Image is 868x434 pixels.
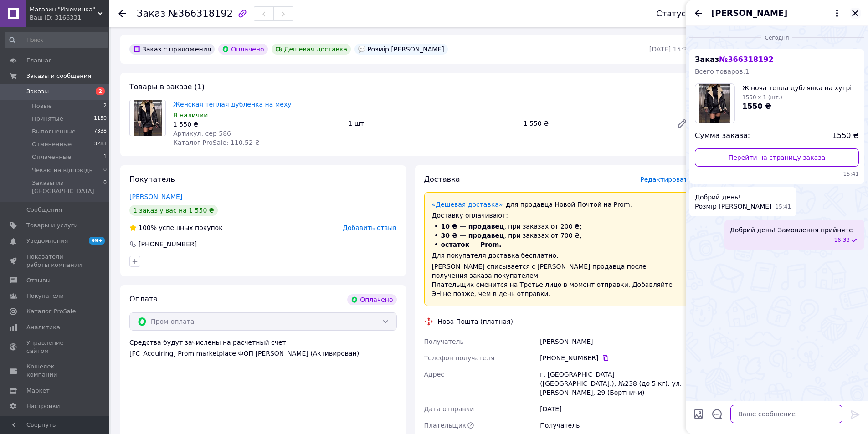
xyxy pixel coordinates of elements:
[129,193,182,200] a: [PERSON_NAME]
[424,338,464,345] span: Получатель
[96,87,105,95] span: 2
[137,8,165,19] span: Заказ
[32,179,103,195] span: Заказы из [GEOGRAPHIC_DATA]
[173,130,231,137] span: Артикул: сер 586
[94,128,107,136] span: 7338
[441,232,504,239] span: 30 ₴ — продавец
[689,33,864,42] div: 12.10.2025
[711,408,723,420] button: Открыть шаблоны ответов
[432,211,684,220] div: Доставку оплачивают:
[173,112,208,119] span: В наличии
[834,236,850,244] span: 16:38 12.10.2025
[103,102,107,110] span: 2
[26,276,51,285] span: Отзывы
[441,241,502,248] span: остаток — Prom.
[538,417,693,434] div: Получатель
[742,102,771,111] span: 1550 ₴
[354,44,448,55] div: Розмір [PERSON_NAME]
[26,72,91,80] span: Заказы и сообщения
[129,205,218,216] div: 1 заказ у вас на 1 550 ₴
[436,317,515,326] div: Нова Пошта (платная)
[129,82,205,91] span: Товары в заказе (1)
[173,101,292,108] a: Женская теплая дубленка на меху
[129,295,158,303] span: Оплата
[26,56,52,65] span: Главная
[640,176,691,183] span: Редактировать
[656,9,717,18] div: Статус заказа
[26,237,68,245] span: Уведомления
[424,422,467,429] span: Плательщик
[538,401,693,417] div: [DATE]
[695,131,750,141] span: Сумма заказа:
[538,333,693,350] div: [PERSON_NAME]
[138,240,198,249] div: [PHONE_NUMBER]
[32,128,76,136] span: Выполненные
[432,200,684,209] div: для продавца Новой Почтой на Prom.
[32,102,52,110] span: Новые
[742,94,782,101] span: 1550 x 1 (шт.)
[850,8,861,19] button: Закрыть
[699,84,731,123] img: 6862171188_w160_h160_zhinocha-tepla-dublyanka.jpg
[730,225,853,235] span: Добрий день! Замовлення прийняте
[693,8,704,19] button: Назад
[32,166,92,174] span: Чекаю на відповідь
[118,9,126,18] div: Вернуться назад
[424,354,495,362] span: Телефон получателя
[272,44,351,55] div: Дешевая доставка
[30,14,109,22] div: Ваш ID: 3166331
[103,153,107,161] span: 1
[94,140,107,148] span: 3283
[343,224,396,231] span: Добавить отзыв
[26,339,84,355] span: Управление сайтом
[103,179,107,195] span: 0
[26,292,64,300] span: Покупатели
[94,115,107,123] span: 1150
[32,153,71,161] span: Оплаченные
[89,237,105,245] span: 99+
[26,253,84,269] span: Показатели работы компании
[432,231,684,240] li: , при заказах от 700 ₴;
[344,117,519,130] div: 1 шт.
[441,223,504,230] span: 10 ₴ — продавец
[695,55,774,64] span: Заказ
[432,251,684,260] div: Для покупателя доставка бесплатно.
[129,338,397,358] div: Средства будут зачислены на расчетный счет
[218,44,267,55] div: Оплачено
[168,8,233,19] span: №366318192
[26,221,78,230] span: Товары и услуги
[695,68,749,75] span: Всего товаров: 1
[26,87,49,96] span: Заказы
[711,7,787,19] span: [PERSON_NAME]
[26,363,84,379] span: Кошелек компании
[30,5,98,14] span: Магазин "Изюминка"
[673,114,691,133] a: Редактировать
[776,203,791,211] span: 15:41 12.10.2025
[761,34,793,42] span: Сегодня
[695,170,859,178] span: 15:41 12.10.2025
[432,222,684,231] li: , при заказах от 200 ₴;
[5,32,108,48] input: Поиск
[358,46,365,53] img: :speech_balloon:
[26,323,60,332] span: Аналитика
[424,175,460,184] span: Доставка
[424,371,444,378] span: Адрес
[26,402,60,410] span: Настройки
[103,166,107,174] span: 0
[129,223,223,232] div: успешных покупок
[424,405,474,413] span: Дата отправки
[26,206,62,214] span: Сообщения
[432,201,503,208] a: «Дешевая доставка»
[134,100,162,136] img: Женская теплая дубленка на меху
[540,353,691,363] div: [PHONE_NUMBER]
[32,115,63,123] span: Принятые
[711,7,842,19] button: [PERSON_NAME]
[173,139,260,146] span: Каталог ProSale: 110.52 ₴
[129,175,175,184] span: Покупатель
[719,55,773,64] span: № 366318192
[695,193,772,211] span: Добрий день! Розмір [PERSON_NAME]
[173,120,341,129] div: 1 550 ₴
[538,366,693,401] div: г. [GEOGRAPHIC_DATA] ([GEOGRAPHIC_DATA].), №238 (до 5 кг): ул. [PERSON_NAME], 29 (Бортничи)
[832,131,859,141] span: 1550 ₴
[432,262,684,298] div: [PERSON_NAME] списывается с [PERSON_NAME] продавца после получения заказа покупателем. Плательщик...
[129,349,397,358] div: [FC_Acquiring] Prom marketplace ФОП [PERSON_NAME] (Активирован)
